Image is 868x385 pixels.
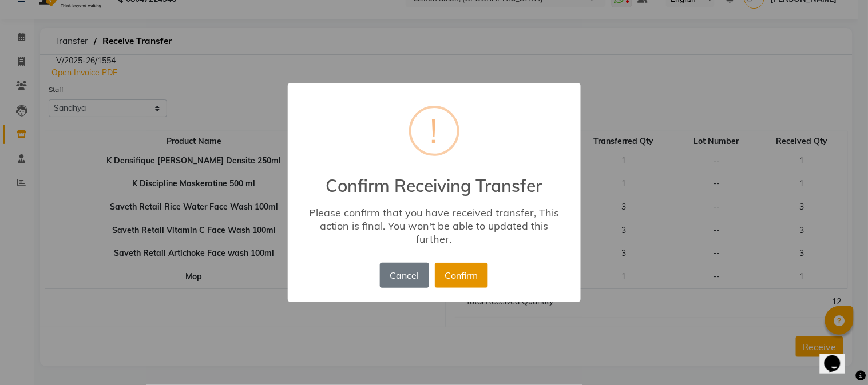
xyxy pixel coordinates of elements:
[304,206,564,246] div: Please confirm that you have received transfer, This action is final. You won't be able to update...
[380,263,429,288] button: Cancel
[288,162,581,196] h2: Confirm Receiving Transfer
[435,263,488,288] button: Confirm
[430,108,438,154] div: !
[820,339,857,374] iframe: chat widget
